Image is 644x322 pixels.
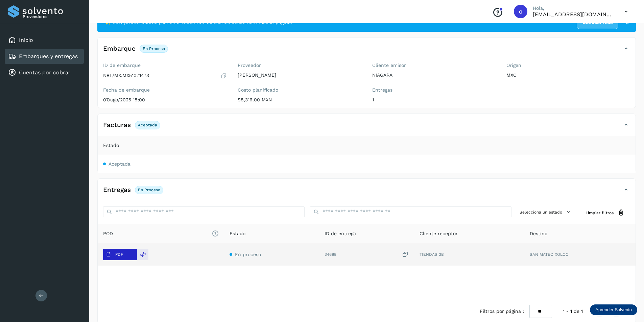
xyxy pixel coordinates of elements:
[103,142,119,149] span: Estado
[138,188,160,192] p: En proceso
[103,73,149,78] p: NBL/MX.MX51071473
[23,14,81,19] p: Proveedores
[372,72,496,78] p: NIAGARA
[506,63,630,68] label: Origen
[103,63,227,68] label: ID de embarque
[414,243,524,266] td: TIENDAS 3B
[5,49,84,64] div: Embarques y entregas
[230,230,245,237] span: Estado
[590,304,637,315] div: Aprender Solvento
[115,252,123,257] p: PDF
[372,63,496,68] label: Cliente emisor
[530,230,547,237] span: Destino
[595,307,632,313] p: Aprender Solvento
[103,186,131,194] h4: Entregas
[103,249,137,260] button: PDF
[138,123,157,127] p: Aceptada
[420,230,458,237] span: Cliente receptor
[137,249,148,260] div: Reemplazar POD
[19,37,33,43] a: Inicio
[103,230,219,237] span: POD
[5,65,84,80] div: Cuentas por cobrar
[109,161,130,167] span: Aceptada
[98,119,636,136] div: FacturasAceptada
[238,72,361,78] p: [PERSON_NAME]
[19,69,71,76] a: Cuentas por cobrar
[238,87,361,93] label: Costo planificado
[103,45,136,53] h4: Embarque
[5,33,84,48] div: Inicio
[98,184,636,201] div: EntregasEn proceso
[586,210,614,216] span: Limpiar filtros
[98,43,636,60] div: EmbarqueEn proceso
[103,87,227,93] label: Fecha de embarque
[372,97,496,103] p: 1
[103,97,227,103] p: 07/ago/2025 18:00
[563,308,583,315] span: 1 - 1 de 1
[325,230,356,237] span: ID de entrega
[325,251,409,258] div: 34688
[372,87,496,93] label: Entregas
[143,46,165,51] p: En proceso
[517,206,575,218] button: Selecciona un estado
[506,72,630,78] p: MXC
[103,121,131,129] h4: Facturas
[238,63,361,68] label: Proveedor
[580,206,630,219] button: Limpiar filtros
[19,53,78,59] a: Embarques y entregas
[533,11,614,18] p: carlosvazqueztgc@gmail.com
[480,308,524,315] span: Filtros por página :
[238,97,361,103] p: $8,316.00 MXN
[235,252,261,257] span: En proceso
[533,5,614,11] p: Hola,
[524,243,636,266] td: SAN MATEO XOLOC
